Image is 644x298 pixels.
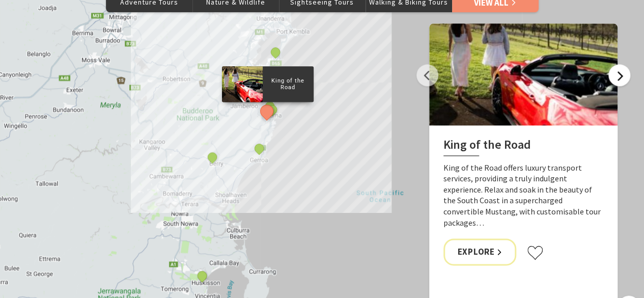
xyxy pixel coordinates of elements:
[269,45,282,59] button: See detail about Stand Up Paddle Boarding Shellharbour
[443,238,517,265] a: Explore
[443,138,603,156] h2: King of the Road
[262,76,313,92] p: King of the Road
[416,64,438,86] button: Previous
[205,150,218,164] button: See detail about Foodscape Tours
[257,101,276,120] button: See detail about King of the Road
[253,142,266,155] button: See detail about Buena Vista Farm Cooking Classes
[443,162,603,229] p: King of the Road offers luxury transport services, providing a truly indulgent experience. Relax ...
[195,269,208,282] button: See detail about Jervis Bay Wild
[526,245,544,260] button: Click to favourite King of the Road
[608,64,630,86] button: Next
